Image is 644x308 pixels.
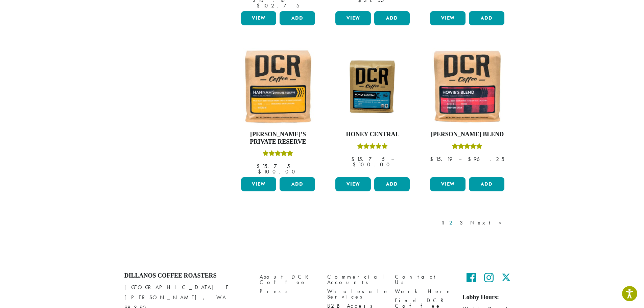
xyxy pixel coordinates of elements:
bdi: 100.00 [258,168,298,175]
div: Rated 5.00 out of 5 [263,149,293,160]
button: Add [469,177,504,191]
button: Add [280,11,315,25]
a: View [241,177,277,191]
h4: Honey Central [334,131,411,138]
a: Press [260,287,317,296]
span: $ [468,156,474,163]
a: View [241,11,277,25]
span: $ [257,163,262,170]
span: $ [257,2,262,9]
a: Contact Us [395,272,452,287]
bdi: 102.75 [257,2,300,9]
a: Work Here [395,287,452,296]
a: Honey CentralRated 5.00 out of 5 [334,48,411,174]
span: – [296,163,299,170]
a: 1 [440,219,446,227]
a: Next » [469,219,508,227]
span: $ [430,156,436,163]
a: About DCR Coffee [260,272,317,287]
button: Add [374,11,410,25]
span: – [459,156,461,163]
div: Rated 4.67 out of 5 [452,142,482,152]
bdi: 15.75 [257,163,290,170]
bdi: 100.00 [353,161,393,168]
a: View [430,177,466,191]
a: View [335,11,371,25]
a: Commercial Accounts [327,272,385,287]
a: [PERSON_NAME]’s Private ReserveRated 5.00 out of 5 [239,48,317,174]
button: Add [469,11,504,25]
a: 2 [448,219,456,227]
img: Hannahs-Private-Reserve-12oz-300x300.jpg [239,48,317,125]
a: 3 [458,219,467,227]
span: $ [258,168,264,175]
img: Howies-Blend-12oz-300x300.jpg [428,48,506,125]
a: Wholesale Services [327,287,385,301]
bdi: 15.75 [351,156,385,163]
a: View [335,177,371,191]
div: Rated 5.00 out of 5 [357,142,388,152]
img: Honey-Central-stock-image-fix-1200-x-900.png [334,57,411,116]
h4: Dillanos Coffee Roasters [124,272,249,280]
span: $ [351,156,357,163]
button: Add [374,177,410,191]
span: $ [353,161,358,168]
h5: Lobby Hours: [462,294,520,301]
h4: [PERSON_NAME]’s Private Reserve [239,131,317,145]
a: View [430,11,466,25]
a: [PERSON_NAME] BlendRated 4.67 out of 5 [428,48,506,174]
bdi: 96.25 [468,156,504,163]
button: Add [280,177,315,191]
bdi: 15.19 [430,156,452,163]
h4: [PERSON_NAME] Blend [428,131,506,138]
span: – [391,156,394,163]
